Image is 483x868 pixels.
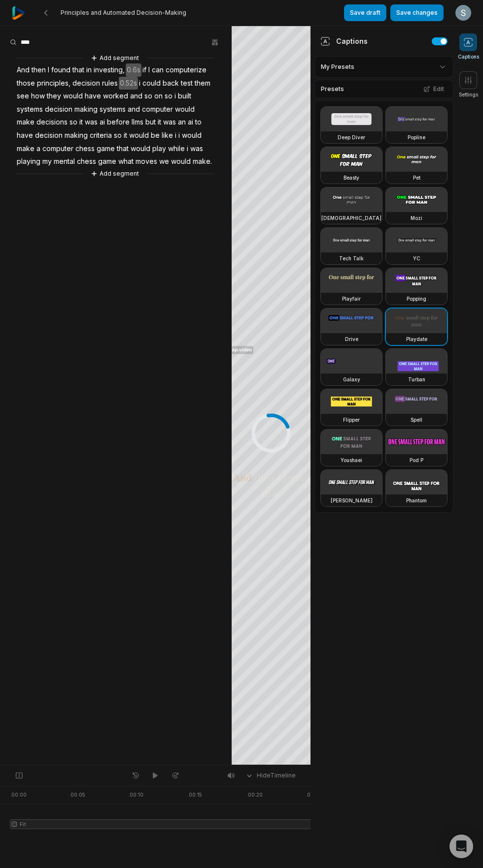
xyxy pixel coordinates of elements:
[117,155,135,168] span: what
[408,133,425,141] h3: Popline
[126,63,141,77] span: 0.6s
[93,63,126,77] span: investing,
[343,416,360,424] h3: Flipper
[407,295,426,303] h3: Popping
[16,103,44,116] span: systems
[141,63,147,77] span: if
[99,116,106,129] span: ai
[174,129,177,142] span: i
[449,835,473,858] div: Open Intercom Messenger
[131,116,144,129] span: llms
[143,90,153,103] span: so
[194,77,211,90] span: them
[85,63,93,77] span: in
[344,4,386,21] button: Save draft
[74,142,96,155] span: chess
[78,116,84,129] span: it
[186,142,189,155] span: i
[41,142,74,155] span: computer
[16,77,36,90] span: those
[97,155,117,168] span: game
[458,53,479,61] span: Captions
[36,77,71,90] span: principles,
[459,91,478,98] span: Settings
[177,90,192,103] span: built
[61,9,186,17] span: Principles and Automated Decision-Making
[89,53,141,63] button: Add segment
[116,142,130,155] span: that
[320,36,368,46] div: Captions
[314,80,453,98] div: Presets
[181,129,203,142] span: would
[138,77,141,90] span: i
[130,142,151,155] span: would
[413,174,420,182] h3: Pet
[151,142,167,155] span: play
[177,116,187,129] span: an
[338,133,365,141] h3: Deep Diver
[31,63,47,77] span: then
[96,142,116,155] span: game
[84,90,102,103] span: have
[35,116,69,129] span: decisions
[135,155,158,168] span: moves
[314,56,453,78] div: My Presets
[158,155,170,168] span: we
[16,90,30,103] span: see
[170,155,192,168] span: would
[162,116,177,129] span: was
[71,77,101,90] span: decision
[413,254,420,262] h3: YC
[331,496,373,504] h3: [PERSON_NAME]
[47,63,50,77] span: I
[128,129,150,142] span: would
[64,129,89,142] span: making
[123,129,128,142] span: it
[342,295,361,303] h3: Playfair
[411,214,422,222] h3: Mozi
[147,63,151,77] span: I
[106,116,131,129] span: before
[192,155,213,168] span: make.
[53,155,76,168] span: mental
[174,103,196,116] span: would
[167,142,186,155] span: while
[344,174,359,182] h3: Beasty
[113,129,123,142] span: so
[101,77,119,90] span: rules
[410,456,423,464] h3: Pod P
[164,90,173,103] span: so
[16,142,35,155] span: make
[119,77,138,90] span: 0.52s
[406,496,427,504] h3: Phantom
[162,77,180,90] span: back
[102,90,129,103] span: worked
[406,335,427,343] h3: Playdate
[194,116,203,129] span: to
[69,116,78,129] span: so
[144,116,157,129] span: but
[141,77,162,90] span: could
[73,103,99,116] span: making
[44,103,73,116] span: decision
[339,254,364,262] h3: Tech Talk
[151,63,165,77] span: can
[30,90,46,103] span: how
[84,116,99,129] span: was
[46,90,62,103] span: they
[99,103,127,116] span: systems
[173,90,177,103] span: i
[189,142,204,155] span: was
[341,456,362,464] h3: Youshaei
[242,768,299,783] button: HideTimeline
[76,155,97,168] span: chess
[343,375,360,383] h3: Galaxy
[50,63,71,77] span: found
[150,129,161,142] span: be
[16,155,41,168] span: playing
[89,129,113,142] span: criteria
[35,142,41,155] span: a
[34,129,64,142] span: decision
[187,116,194,129] span: ai
[89,168,141,179] button: Add segment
